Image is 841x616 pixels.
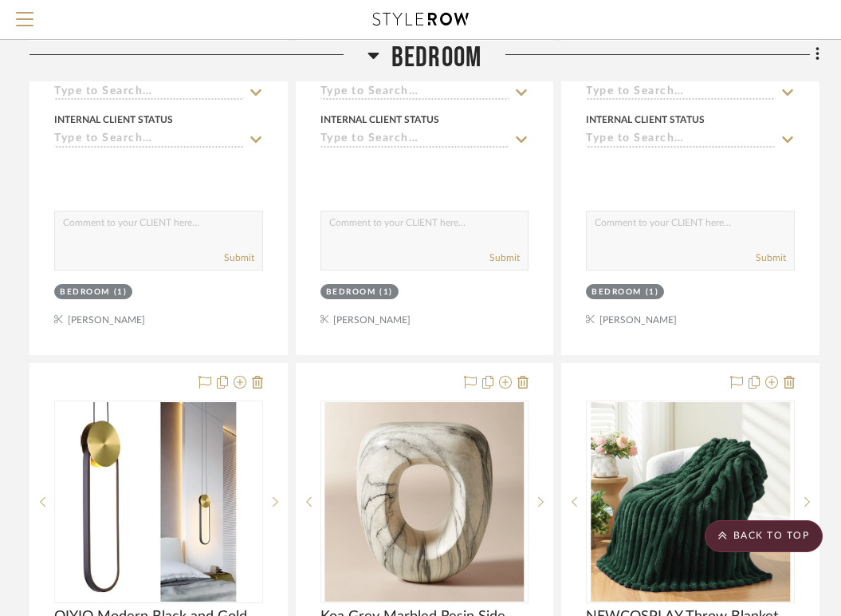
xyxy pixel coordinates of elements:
div: 0 [587,401,794,602]
img: NEWCOSPLAY Throw Blanket Dark Green Flannel Fleece 3D Ribbed Throw(50"x60") [591,402,790,602]
button: Submit [489,251,520,265]
input: Type to Search… [586,85,776,101]
div: Bedroom [591,286,642,298]
img: OIYIO Modern Black and Gold LED Pendant Lights Fixture, Minimalist Design Oval Pendant Lighting f... [81,402,236,602]
input: Type to Search… [320,85,510,101]
input: Type to Search… [54,132,244,148]
div: 0 [55,401,262,602]
div: Internal Client Status [586,113,705,127]
div: (1) [114,286,128,298]
button: Submit [756,251,786,265]
div: (1) [646,286,659,298]
input: Type to Search… [586,132,776,148]
input: Type to Search… [320,132,510,148]
button: Submit [224,251,254,265]
scroll-to-top-button: BACK TO TOP [705,520,823,552]
div: Bedroom [326,286,376,298]
div: Bedroom [60,286,110,298]
img: Koa Grey Marbled Resin Side Table [324,402,524,602]
div: (1) [379,286,393,298]
span: Bedroom [391,40,481,74]
div: 0 [321,401,529,602]
input: Type to Search… [54,85,244,101]
div: Internal Client Status [320,113,439,127]
div: Internal Client Status [54,113,173,127]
